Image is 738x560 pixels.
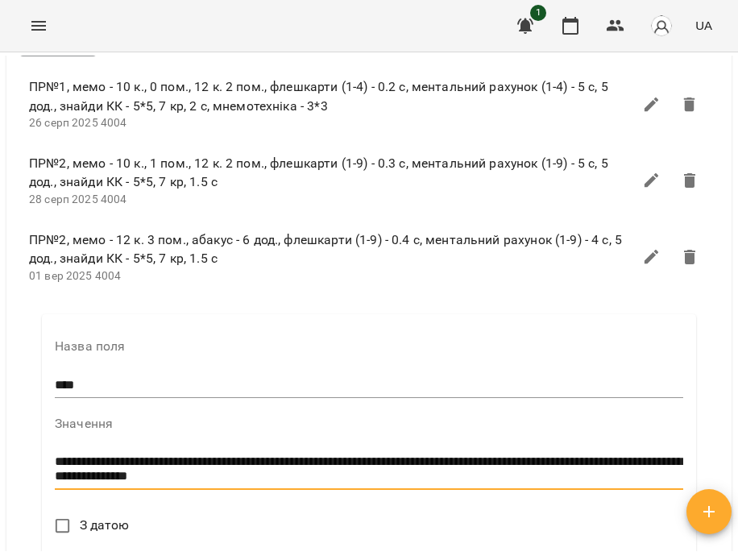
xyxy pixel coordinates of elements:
span: ПР№2, мемо - 12 к. 3 пом., абакус - 6 дод., флешкарти (1-9) - 0.4 с, ментальний рахунок (1-9) - 4... [29,230,632,268]
button: UA [689,10,719,40]
span: З датою [80,516,130,535]
span: UA [695,17,712,34]
span: 28 серп 2025 4004 [29,193,127,205]
span: 01 вер 2025 4004 [29,269,121,282]
span: ПР№2, мемо - 10 к., 1 пом., 12 к. 2 пом., флешкарти (1-9) - 0.3 с, ментальний рахунок (1-9) - 5 с... [29,154,632,192]
span: 26 серп 2025 4004 [29,116,127,129]
label: Значення [55,417,683,430]
span: ПР№1, мемо - 10 к., 0 пом., 12 к. 2 пом., флешкарти (1-4) - 0.2 с, ментальний рахунок (1-4) - 5 с... [29,77,632,115]
span: 1 [530,5,546,21]
button: Menu [19,6,58,45]
label: Назва поля [55,340,683,353]
img: avatar_s.png [650,15,673,37]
